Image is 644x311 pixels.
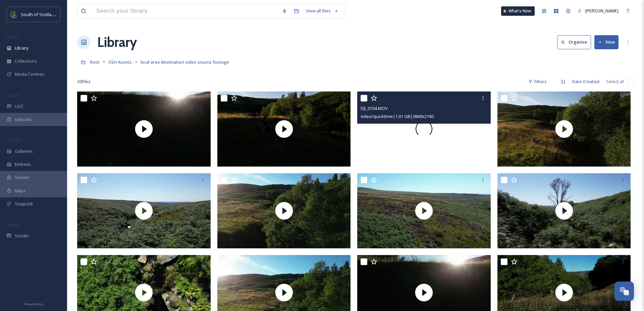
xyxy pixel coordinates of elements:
[15,148,33,154] span: Galleries
[525,75,550,88] div: Filters
[7,138,22,143] span: WIDGETS
[569,75,603,88] div: Date Created
[11,11,17,18] img: images.jpeg
[15,201,33,207] span: SnapLink
[501,6,535,16] a: What's New
[497,91,631,167] img: thumbnail
[15,71,44,77] span: Media Centres
[77,91,211,167] img: thumbnail
[108,59,132,65] span: SSH Assets
[361,105,388,111] span: DJI_0104.MOV
[15,45,28,51] span: Library
[108,58,132,66] a: SSH Assets
[606,78,624,85] span: Select all
[15,174,29,181] span: Stories
[15,161,31,168] span: Embeds
[97,32,137,52] a: Library
[303,4,342,17] a: View all files
[21,11,97,17] span: South of Scotland Destination Alliance
[7,93,21,98] span: COLLECT
[90,59,100,65] span: Root
[90,58,100,66] a: Root
[15,116,32,123] span: Uploads
[217,91,351,167] img: thumbnail
[77,173,211,248] img: thumbnail
[15,233,29,239] span: Socials
[141,58,229,66] a: local area destination video source footage
[24,300,43,308] a: Privacy Policy
[141,59,229,65] span: local area destination video source footage
[574,4,622,17] a: [PERSON_NAME]
[614,282,634,301] button: Open Chat
[7,222,20,227] span: SOCIALS
[93,4,278,18] input: Search your library
[15,58,37,64] span: Collections
[24,302,43,306] span: Privacy Policy
[594,35,619,49] button: New
[497,173,631,248] img: thumbnail
[217,173,351,248] img: thumbnail
[361,113,434,119] span: video/quicktime | 1.01 GB | 3840 x 2160
[7,35,18,40] span: MEDIA
[557,35,591,49] button: Organise
[15,103,24,110] span: UGC
[357,173,491,248] img: thumbnail
[15,188,26,194] span: Maps
[585,8,619,14] span: [PERSON_NAME]
[77,78,91,85] span: 20 file s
